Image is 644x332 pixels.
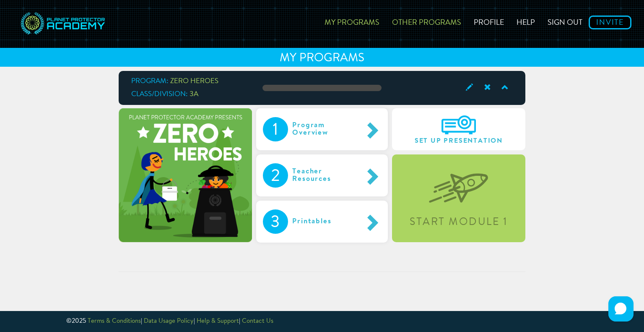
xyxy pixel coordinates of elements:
div: Program Overview [288,117,363,141]
div: 2 [263,163,288,188]
a: Contact Us [242,318,273,324]
span: 3A [190,91,198,98]
div: Teacher Resources [288,163,363,188]
a: Data Usage Policy [144,318,194,324]
span: | [194,318,195,324]
img: svg+xml;base64,PD94bWwgdmVyc2lvbj0iMS4wIiBlbmNvZGluZz0idXRmLTgiPz4NCjwhLS0gR2VuZXJhdG9yOiBBZG9iZS... [19,6,107,42]
img: zeroHeroesTrial-709919bdc35c19934481c5a402c44ecc.png [119,108,252,242]
span: | [141,318,142,324]
span: Program: [131,78,169,85]
span: Class/Division: [131,91,188,98]
a: Sign out [541,6,589,36]
div: 3 [263,209,288,234]
span: Collapse [495,82,513,93]
span: Edit Class [460,82,477,93]
span: | [239,318,240,324]
span: 2025 [72,318,86,324]
a: Profile [467,6,510,36]
a: Help & Support [197,318,239,324]
span: ZERO HEROES [170,78,218,85]
a: My Programs [318,6,386,36]
a: Help [510,6,541,36]
div: Printables [288,209,353,234]
span: Set Up Presentation [399,137,519,145]
a: Terms & Conditions [88,318,141,324]
span: Archive Class [478,82,495,93]
img: A6IEyHKz3Om3AAAAAElFTkSuQmCC [441,115,476,134]
a: Other Programs [386,6,467,36]
span: © [66,318,72,324]
iframe: HelpCrunch [606,294,636,324]
img: startLevel-067b1d7070320fa55a55bc2f2caa8c2a.png [429,160,488,203]
div: 1 [263,117,288,141]
a: Invite [589,16,631,29]
div: Start Module 1 [393,217,524,227]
